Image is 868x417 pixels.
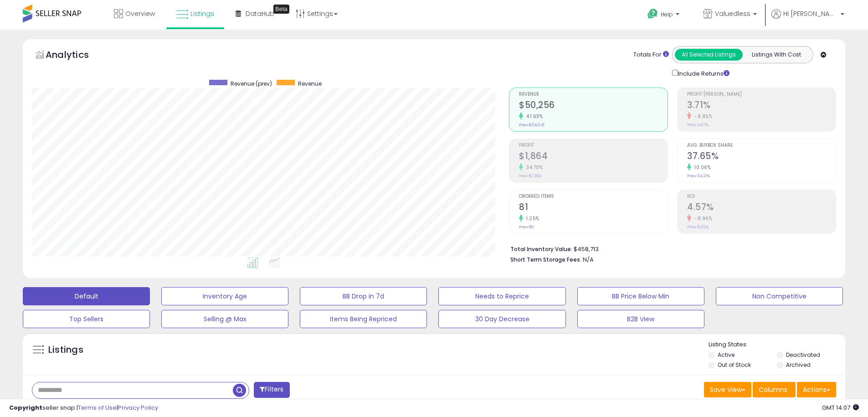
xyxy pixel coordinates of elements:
[691,164,711,171] small: 10.06%
[23,287,150,305] button: Default
[665,68,740,78] div: Include Returns
[231,80,272,88] span: Revenue (prev)
[118,403,158,412] a: Privacy Policy
[716,287,843,305] button: Non Competitive
[742,49,810,61] button: Listings With Cost
[9,404,158,412] div: seller snap | |
[9,403,42,412] strong: Copyright
[797,382,836,397] button: Actions
[687,224,709,230] small: Prev: 5.02%
[687,194,836,199] span: ROI
[523,113,543,120] small: 47.63%
[254,382,289,398] button: Filters
[786,351,820,359] label: Deactivated
[438,287,565,305] button: Needs to Reprice
[786,361,811,369] label: Archived
[46,48,107,63] h5: Analytics
[273,5,289,14] div: Tooltip anchor
[519,194,668,199] span: Ordered Items
[640,1,688,30] a: Help
[519,100,668,112] h2: $50,256
[246,9,274,18] span: DataHub
[687,100,836,112] h2: 3.71%
[519,143,668,148] span: Profit
[691,113,712,120] small: -8.85%
[23,310,150,328] button: Top Sellers
[161,287,288,305] button: Inventory Age
[48,344,83,356] h5: Listings
[633,51,669,59] div: Totals For
[519,92,668,97] span: Revenue
[78,403,117,412] a: Terms of Use
[687,122,709,128] small: Prev: 4.07%
[519,151,668,163] h2: $1,864
[519,173,541,179] small: Prev: $1,384
[691,215,712,222] small: -8.96%
[687,92,836,97] span: Profit [PERSON_NAME]
[583,255,594,264] span: N/A
[718,351,734,359] label: Active
[510,243,829,254] li: $458,713
[715,9,750,18] span: Valuedless
[759,385,787,394] span: Columns
[523,164,543,171] small: 34.70%
[577,287,704,305] button: BB Price Below Min
[687,173,710,179] small: Prev: 34.21%
[771,9,844,30] a: Hi [PERSON_NAME]
[519,224,534,230] small: Prev: 80
[125,9,155,18] span: Overview
[161,310,288,328] button: Selling @ Max
[709,340,845,349] p: Listing States:
[577,310,704,328] button: B2B View
[298,80,322,88] span: Revenue
[519,122,544,128] small: Prev: $34,041
[661,10,673,18] span: Help
[687,143,836,148] span: Avg. Buybox Share
[510,245,572,253] b: Total Inventory Value:
[510,256,581,263] b: Short Term Storage Fees:
[647,8,658,20] i: Get Help
[783,9,838,18] span: Hi [PERSON_NAME]
[753,382,796,397] button: Columns
[687,202,836,214] h2: 4.57%
[300,287,427,305] button: BB Drop in 7d
[300,310,427,328] button: Items Being Repriced
[523,215,539,222] small: 1.25%
[704,382,751,397] button: Save View
[438,310,565,328] button: 30 Day Decrease
[190,9,214,18] span: Listings
[675,49,743,61] button: All Selected Listings
[718,361,751,369] label: Out of Stock
[519,202,668,214] h2: 81
[822,403,859,412] span: 2025-09-9 14:07 GMT
[687,151,836,163] h2: 37.65%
